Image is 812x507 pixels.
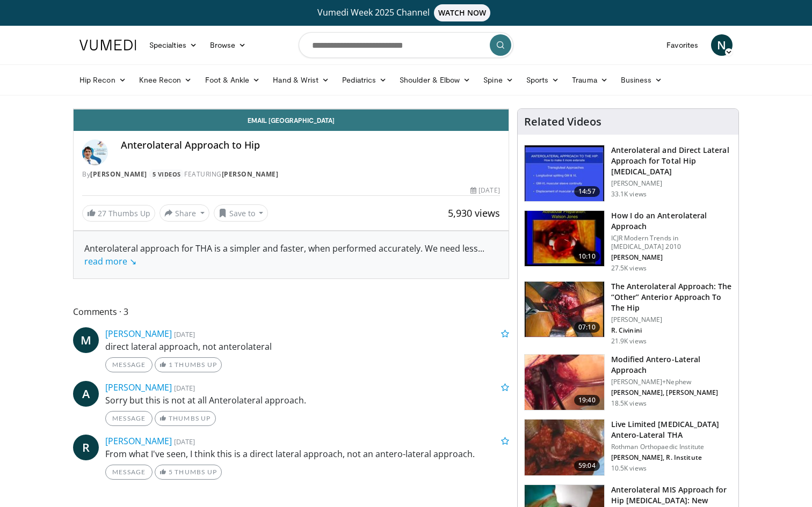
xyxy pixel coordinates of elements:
span: WATCH NOW [434,4,491,21]
h3: The Anterolateral Approach: The “Other” Anterior Approach To The Hip [611,281,732,313]
p: 18.5K views [611,399,647,408]
p: ICJR Modern Trends in [MEDICAL_DATA] 2010 [611,234,732,251]
a: M [73,327,99,353]
div: By FEATURING [82,170,500,179]
a: A [73,381,99,407]
a: R [73,435,99,460]
p: R. Civinini [611,326,732,335]
a: Hand & Wrist [266,69,336,91]
span: 19:40 [574,395,600,406]
a: 14:57 Anterolateral and Direct Lateral Approach for Total Hip [MEDICAL_DATA] [PERSON_NAME] 33.1K ... [524,145,732,202]
span: 5,930 views [448,207,500,219]
button: Save to [214,204,269,222]
h3: Modified Antero-Lateral Approach [611,354,732,376]
img: 297905_0000_1.png.150x105_q85_crop-smart_upscale.jpg [525,145,604,201]
a: [PERSON_NAME] [105,435,172,447]
a: Message [105,357,153,372]
a: Hip Recon [73,69,133,91]
a: [PERSON_NAME] [90,170,147,179]
small: [DATE] [174,329,195,339]
a: read more ↘ [84,255,136,267]
span: 59:04 [574,460,600,471]
a: Spine [477,69,519,91]
img: Avatar [82,139,108,165]
span: 1 [169,361,173,369]
a: Browse [204,34,253,56]
a: 10:10 How I do an Anterolateral Approach ICJR Modern Trends in [MEDICAL_DATA] 2010 [PERSON_NAME] ... [524,210,732,273]
h4: Related Videos [524,115,601,128]
a: 5 Videos [149,170,184,179]
a: 27 Thumbs Up [82,205,155,222]
p: [PERSON_NAME]+Nephew [611,378,732,386]
a: [PERSON_NAME] [105,328,172,340]
div: Anterolateral approach for THA is a simpler and faster, when performed accurately. We need less [84,242,498,268]
input: Search topics, interventions [299,32,513,58]
a: N [711,34,733,56]
img: VuMedi Logo [79,40,136,50]
p: Rothman Orthopaedic Institute [611,443,732,451]
p: [PERSON_NAME], R. Institute [611,453,732,462]
a: Message [105,465,153,480]
img: 628649_3.png.150x105_q85_crop-smart_upscale.jpg [525,420,604,475]
a: Knee Recon [133,69,199,91]
a: Email [GEOGRAPHIC_DATA] [74,109,509,131]
a: [PERSON_NAME] [222,170,279,179]
div: [DATE] [470,186,499,195]
button: Share [160,204,209,222]
a: Vumedi Week 2025 ChannelWATCH NOW [81,4,731,21]
p: [PERSON_NAME] [611,179,732,188]
span: 5 [169,468,173,476]
small: [DATE] [174,437,195,446]
span: 27 [98,208,106,218]
a: 07:10 The Anterolateral Approach: The “Other” Anterior Approach To The Hip [PERSON_NAME] R. Civin... [524,281,732,346]
span: 07:10 [574,322,600,333]
a: Sports [520,69,566,91]
a: 19:40 Modified Antero-Lateral Approach [PERSON_NAME]+Nephew [PERSON_NAME], [PERSON_NAME] 18.5K views [524,354,732,411]
a: Trauma [565,69,614,91]
h4: Anterolateral Approach to Hip [121,139,500,151]
p: Sorry but this is not at all Anterolateral approach. [105,394,509,407]
a: Pediatrics [336,69,393,91]
p: [PERSON_NAME] [611,253,732,262]
a: Shoulder & Elbow [393,69,477,91]
p: direct lateral approach, not anterolateral [105,340,509,353]
a: Foot & Ankle [199,69,267,91]
p: 21.9K views [611,337,647,346]
a: Favorites [660,34,705,56]
p: 33.1K views [611,190,647,199]
img: df1c4db8-fa70-4dbe-8176-20e68faa4108.150x105_q85_crop-smart_upscale.jpg [525,355,604,410]
span: Comments 3 [73,305,509,319]
a: [PERSON_NAME] [105,381,172,393]
video-js: Video Player [74,109,509,109]
h3: Live Limited [MEDICAL_DATA] Antero-Lateral THA [611,419,732,440]
h3: How I do an Anterolateral Approach [611,210,732,232]
img: 297847_0001_1.png.150x105_q85_crop-smart_upscale.jpg [525,211,604,267]
a: Message [105,411,153,426]
a: Specialties [143,34,204,56]
p: [PERSON_NAME] [611,315,732,324]
p: 27.5K views [611,264,647,273]
p: 10.5K views [611,464,647,473]
a: 59:04 Live Limited [MEDICAL_DATA] Antero-Lateral THA Rothman Orthopaedic Institute [PERSON_NAME],... [524,419,732,476]
a: Thumbs Up [155,411,215,426]
a: 1 Thumbs Up [155,357,222,372]
a: Business [614,69,669,91]
p: [PERSON_NAME], [PERSON_NAME] [611,388,732,397]
a: 5 Thumbs Up [155,465,222,480]
span: 14:57 [574,186,600,197]
span: 10:10 [574,251,600,262]
h3: Anterolateral and Direct Lateral Approach for Total Hip [MEDICAL_DATA] [611,145,732,177]
p: From what I've seen, I think this is a direct lateral approach, not an antero-lateral approach. [105,447,509,460]
img: 45b2a279-9aef-4886-b6ed-3c4d0423c06b.150x105_q85_crop-smart_upscale.jpg [525,282,604,337]
small: [DATE] [174,383,195,393]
